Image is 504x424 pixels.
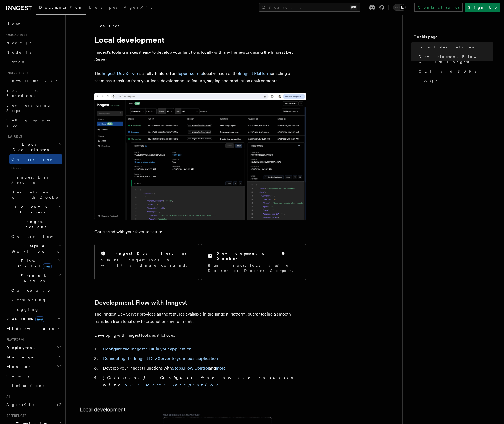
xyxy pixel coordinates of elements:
[419,69,476,74] span: CLI and SDKs
[4,316,44,322] span: Realtime
[109,251,187,256] h2: Inngest Dev Server
[4,364,31,369] span: Monitor
[11,175,57,185] span: Inngest Dev Server
[4,219,57,230] span: Inngest Functions
[4,76,62,86] a: Install the SDK
[9,172,62,187] a: Inngest Dev Server
[11,234,66,239] span: Overview
[416,67,493,76] a: CLI and SDKs
[416,76,493,86] a: FAQs
[415,44,477,50] span: Local development
[101,364,306,372] li: Develop your Inngest Functions with , and
[184,366,209,371] a: Flow Control
[6,60,26,64] span: Python
[4,352,62,362] button: Manage
[35,316,44,322] span: new
[121,2,155,14] a: AgentKit
[259,3,360,12] button: Search...⌘K
[9,288,55,293] span: Cancellation
[9,305,62,314] a: Logging
[9,154,62,164] a: Overview
[102,71,138,76] a: Inngest Dev Server
[6,384,44,388] span: Limitations
[4,57,62,67] a: Python
[4,134,22,139] span: Features
[4,204,58,215] span: Events & Triggers
[94,35,306,44] h1: Local development
[4,338,24,342] span: Platform
[4,400,62,409] a: AgentKit
[4,33,27,37] span: Quick start
[36,2,86,15] a: Documentation
[39,5,83,10] span: Documentation
[201,244,306,280] a: Development with DockerRun Inngest locally using Docker or Docker Compose.
[11,307,39,312] span: Logging
[9,258,58,269] span: Flow Control
[465,3,500,12] a: Sign Up
[4,19,62,29] a: Home
[216,251,299,261] h2: Development with Docker
[4,345,35,350] span: Deployment
[86,2,121,14] a: Examples
[419,78,437,84] span: FAQs
[6,88,38,98] span: Your first Functions
[9,256,62,271] button: Flow Controlnew
[103,347,191,352] a: Configure the Inngest SDK in your application
[94,244,199,280] a: Inngest Dev ServerStart Inngest locally with a single command.
[172,366,183,371] a: Steps
[9,295,62,305] a: Versioning
[6,41,31,45] span: Next.js
[239,71,271,76] a: Inngest Platform
[94,93,306,220] img: The Inngest Dev Server on the Functions page
[413,42,493,52] a: Local development
[4,71,30,75] span: Inngest tour
[4,395,10,399] span: AI
[419,54,493,65] span: Development Flow with Inngest
[124,5,152,10] span: AgentKit
[6,79,61,83] span: Install the SDK
[4,142,58,152] span: Local Development
[43,263,52,269] span: new
[11,190,61,199] span: Development with Docker
[4,154,62,202] div: Local Development
[216,366,226,371] a: more
[11,298,46,302] span: Versioning
[125,382,221,387] a: our Vercel Integration
[103,375,296,387] em: (Optional) - Configure Preview environments with
[9,241,62,256] button: Steps & Workflows
[6,403,34,407] span: AgentKit
[4,202,62,217] button: Events & Triggers
[9,243,59,254] span: Steps & Workflows
[4,101,62,115] a: Leveraging Steps
[4,217,62,232] button: Inngest Functions
[179,71,203,76] a: open-source
[4,362,62,371] button: Monitor
[393,4,406,11] button: Toggle dark mode
[9,273,57,284] span: Errors & Retries
[89,5,117,10] span: Examples
[350,5,357,10] kbd: ⌘K
[4,414,26,418] span: References
[94,228,306,236] p: Get started with your favorite setup:
[4,140,62,154] button: Local Development
[11,157,66,161] span: Overview
[9,232,62,241] a: Overview
[101,257,193,268] p: Start Inngest locally with a single command.
[4,381,62,390] a: Limitations
[4,324,62,333] button: Middleware
[4,314,62,324] button: Realtimenew
[6,374,30,378] span: Security
[208,263,299,273] p: Run Inngest locally using Docker or Docker Compose.
[4,354,34,360] span: Manage
[4,326,54,331] span: Middleware
[94,23,119,29] span: Features
[6,21,21,26] span: Home
[4,38,62,48] a: Next.js
[9,187,62,202] a: Development with Docker
[4,343,62,352] button: Deployment
[94,70,306,85] p: The is a fully-featured and local version of the enabling a seamless transition from your local d...
[413,34,493,42] h4: On this page
[103,356,218,361] a: Connecting the Inngest Dev Server to your local application
[9,164,62,172] span: Guides
[4,86,62,101] a: Your first Functions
